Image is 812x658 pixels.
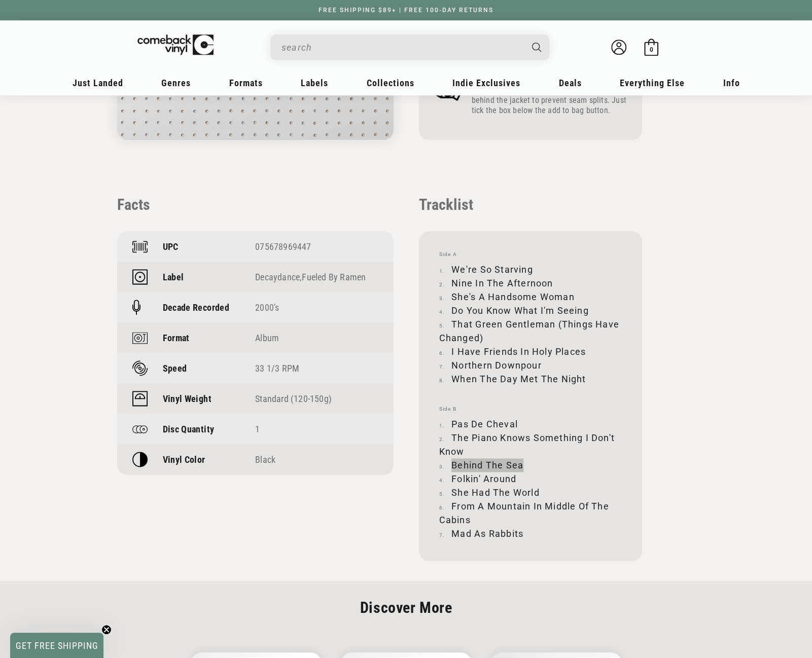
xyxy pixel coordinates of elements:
[439,276,622,290] li: Nine In The Afternoon
[439,527,622,540] li: Mad As Rabbits
[439,317,622,345] li: That Green Gentleman (Things Have Changed)
[255,424,260,434] span: 1
[439,458,622,472] li: Behind The Sea
[163,454,205,465] p: Vinyl Color
[255,302,279,313] a: 2000's
[439,345,622,358] li: I Have Friends In Holy Places
[439,290,622,304] li: She's A Handsome Woman
[163,424,215,434] p: Disc Quantity
[163,333,190,343] p: Format
[367,78,414,88] span: Collections
[439,486,622,499] li: She Had The World
[452,78,520,88] span: Indie Exclusives
[439,263,622,276] li: We're So Starving
[255,241,378,252] div: 075678969447
[620,78,685,88] span: Everything Else
[439,372,622,386] li: When The Day Met The Night
[301,78,328,88] span: Labels
[163,241,179,252] p: UPC
[255,333,279,343] a: Album
[281,37,522,58] input: When autocomplete results are available use up and down arrows to review and enter to select
[270,34,549,60] div: Search
[163,393,211,404] p: Vinyl Weight
[439,472,622,486] li: Folkin' Around
[255,393,332,404] a: Standard (120-150g)
[439,499,622,527] li: From A Mountain In Middle Of The Cabins
[255,272,300,282] a: Decaydance
[163,302,229,313] p: Decade Recorded
[523,34,550,60] button: Search
[439,304,622,317] li: Do You Know What I'm Seeing
[255,454,275,465] span: Black
[73,78,123,88] span: Just Landed
[308,7,504,14] a: FREE SHIPPING $89+ | FREE 100-DAY RETURNS
[419,196,642,213] p: Tracklist
[302,272,366,282] a: Fueled By Ramen
[439,417,622,431] li: Pas De Cheval
[101,625,112,635] button: Close teaser
[255,363,299,374] a: 33 1/3 RPM
[229,78,263,88] span: Formats
[161,78,191,88] span: Genres
[117,196,394,213] p: Facts
[255,272,378,282] div: ,
[16,640,98,651] span: GET FREE SHIPPING
[559,78,582,88] span: Deals
[439,358,622,372] li: Northern Downpour
[163,363,187,374] p: Speed
[163,272,184,282] p: Label
[723,78,740,88] span: Info
[439,251,622,258] span: Side A
[649,46,653,53] span: 0
[439,431,622,458] li: The Piano Knows Something I Don't Know
[439,406,622,412] span: Side B
[10,633,103,658] div: GET FREE SHIPPINGClose teaser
